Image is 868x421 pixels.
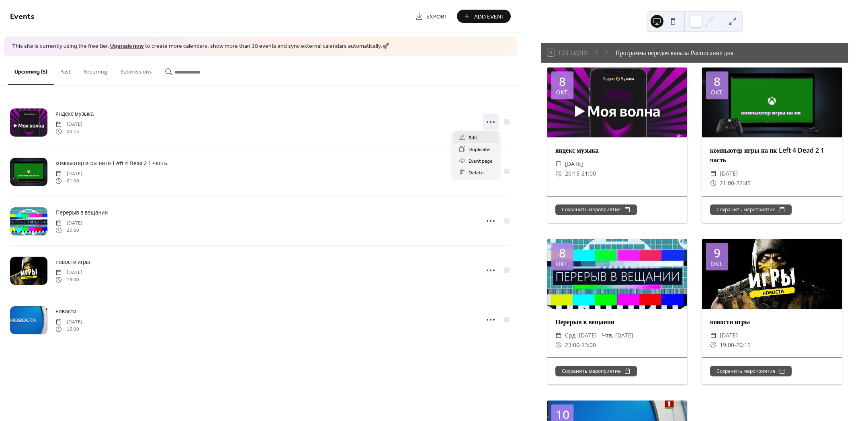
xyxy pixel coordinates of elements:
div: ​ [710,169,717,178]
div: окт. [710,89,724,95]
div: новости игры [702,317,842,327]
a: Export [409,10,454,23]
div: ​ [710,340,717,350]
div: окт. [556,261,569,267]
button: Сохранить мероприятие [555,366,637,376]
a: Upgrade now [110,41,144,52]
button: Add Event [457,10,511,23]
span: - [579,169,581,178]
div: ​ [555,169,562,178]
a: новости [55,307,76,316]
span: [DATE] [720,169,738,178]
span: Duplicate [469,145,490,154]
span: 19:00 [55,276,82,284]
div: Программа передач канала Расписание дня [615,48,733,57]
button: Upcoming (5) [8,56,54,85]
a: новости игры [55,258,90,267]
span: Add Event [474,12,505,21]
a: компьютер игры на пк Left 4 Dead 2 1 часть [55,159,167,168]
span: [DATE] [55,121,82,128]
span: компьютер игры на пк Left 4 Dead 2 1 часть [55,159,167,168]
span: - [579,340,581,350]
div: 8 [559,76,566,88]
span: - [734,340,736,350]
span: Edit [469,134,477,142]
div: ​ [710,331,717,340]
span: 13:00 [581,340,596,350]
button: Past [54,56,77,84]
a: яндекс музыка [55,109,94,119]
div: ​ [555,340,562,350]
span: 21:00 [720,178,734,188]
span: 22:45 [736,178,751,188]
span: срд, [DATE] - чтв, [DATE] [565,331,633,340]
div: ​ [555,331,562,340]
span: [DATE] [565,159,583,169]
button: Сохранить мероприятие [555,204,637,215]
button: Recurring [77,56,114,84]
div: окт. [556,89,569,95]
button: Сохранить мероприятие [710,366,792,376]
button: Сохранить мероприятие [710,204,792,215]
div: компьютер игры на пк Left 4 Dead 2 1 часть [702,145,842,165]
div: Перерыв в вещании [547,317,687,327]
span: [DATE] [55,318,82,325]
span: 20:15 [55,128,82,135]
span: 20:15 [565,169,579,178]
span: Export [426,12,448,21]
span: 19:00 [720,340,734,350]
span: [DATE] [55,219,82,227]
div: яндекс музыка [547,145,687,155]
span: [DATE] [720,331,738,340]
span: 20:15 [736,340,751,350]
button: Submissions [114,56,158,84]
div: ​ [555,159,562,169]
span: This site is currently using the free tier. to create more calendars, show more than 10 events an... [12,43,389,51]
a: Перерыв в вещании [55,208,108,217]
span: - [734,178,736,188]
span: 23:00 [565,340,579,350]
span: Delete [469,169,484,177]
span: 21:00 [581,169,596,178]
span: Event page [469,157,493,166]
div: ​ [710,178,717,188]
span: 23:00 [55,227,82,234]
span: Events [10,9,35,25]
span: [DATE] [55,170,82,177]
div: 10 [556,409,569,421]
span: [DATE] [55,269,82,276]
div: 8 [559,247,566,259]
span: 21:00 [55,178,82,185]
div: 9 [714,247,721,259]
div: окт. [710,261,724,267]
span: 15:00 [55,326,82,333]
span: новости игры [55,258,90,266]
div: 8 [714,76,721,88]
